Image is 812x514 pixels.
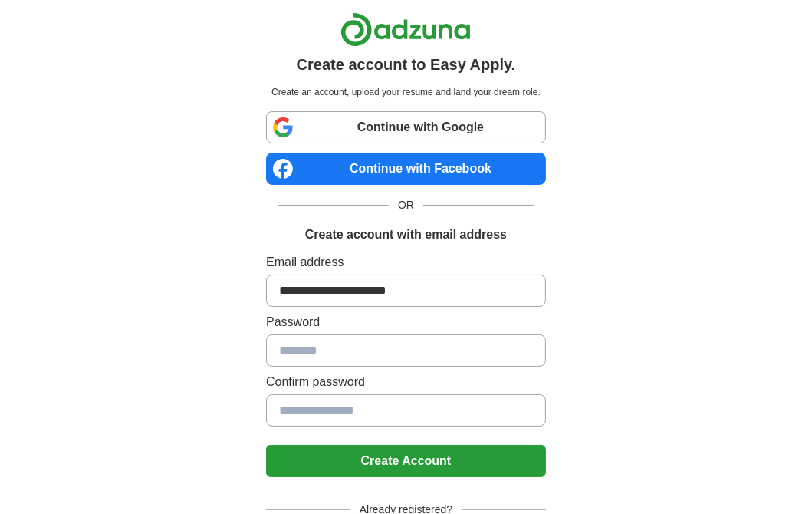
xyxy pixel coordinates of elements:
a: Continue with Facebook [266,153,546,185]
a: Continue with Google [266,111,546,143]
span: OR [389,197,423,213]
p: Create an account, upload your resume and land your dream role. [269,85,543,99]
label: Confirm password [266,373,546,391]
label: Password [266,313,546,331]
h1: Create account with email address [305,226,507,244]
label: Email address [266,253,546,272]
button: Create Account [266,445,546,477]
h1: Create account to Easy Apply. [297,53,516,76]
img: Adzuna logo [340,12,471,47]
